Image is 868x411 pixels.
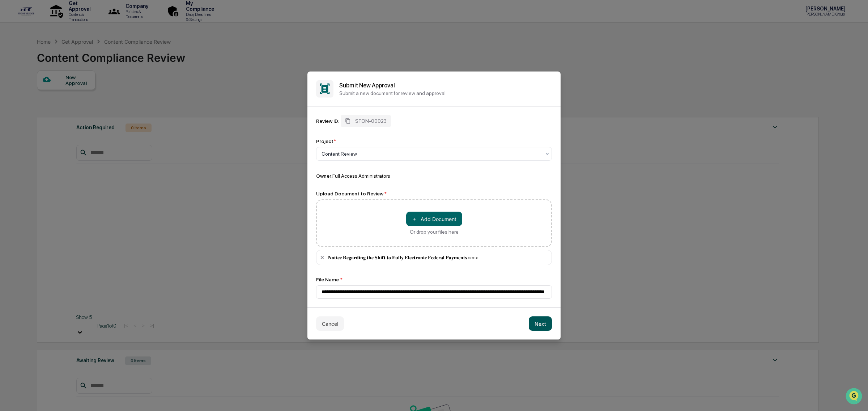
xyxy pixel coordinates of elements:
[316,277,552,282] div: File Name
[52,92,58,98] div: 🗄️
[72,122,88,128] span: Pylon
[406,212,462,226] button: Or drop your files here
[50,88,93,101] a: 🗄️Attestations
[332,173,390,179] span: Full Access Administrators
[316,316,344,331] button: Cancel
[14,105,46,112] span: Data Lookup
[410,229,459,235] div: Or drop your files here
[51,122,88,128] a: Powered byPylon
[7,55,20,68] img: 1746055101610-c473b297-6a78-478c-a979-82029cc54cd1
[328,255,549,261] div: 𝐍𝐨𝐭𝐢𝐜𝐞 𝐑𝐞𝐠𝐚𝐫𝐝𝐢𝐧𝐠 𝐭𝐡𝐞 𝐒𝐡𝐢𝐟𝐭 𝐭𝐨 𝐅𝐮𝐥𝐥𝐲 𝐄𝐥𝐞𝐜𝐭𝐫𝐨𝐧𝐢𝐜 𝐅𝐞𝐝𝐞𝐫𝐚𝐥 𝐏𝐚𝐲𝐦𝐞𝐧𝐭𝐬.docx
[412,216,417,222] span: ＋
[7,92,13,98] div: 🖐️
[339,90,552,96] p: Submit a new document for review and approval
[7,15,132,27] p: How can we help?
[355,118,387,124] span: STON-00023
[14,91,47,98] span: Preclearance
[339,82,552,89] h2: Submit New Approval
[25,62,92,68] div: We're available if you need us!
[7,105,13,111] div: 🔎
[316,118,339,124] div: Review ID:
[123,57,132,66] button: Start new chat
[529,316,552,331] button: Next
[316,173,332,179] span: Owner:
[4,102,48,115] a: 🔎Data Lookup
[316,191,552,196] div: Upload Document to Review
[316,138,336,144] div: Project
[60,91,90,98] span: Attestations
[25,55,119,62] div: Start new chat
[845,387,864,407] iframe: Open customer support
[4,88,50,101] a: 🖐️Preclearance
